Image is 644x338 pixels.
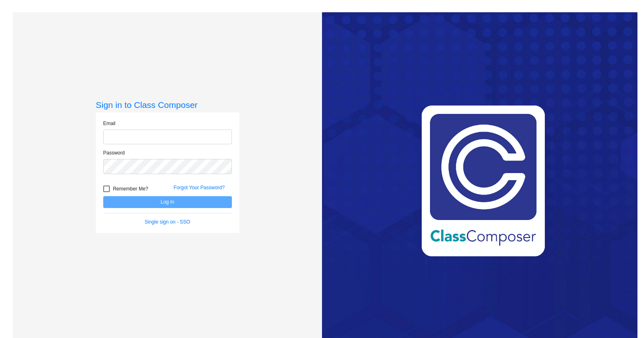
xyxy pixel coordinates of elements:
span: Remember Me? [113,184,148,194]
button: Log In [103,196,232,208]
h3: Sign in to Class Composer [96,100,239,110]
a: Single sign on - SSO [145,219,190,225]
label: Email [103,120,116,127]
a: Forgot Your Password? [174,185,225,190]
label: Password [103,149,125,157]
